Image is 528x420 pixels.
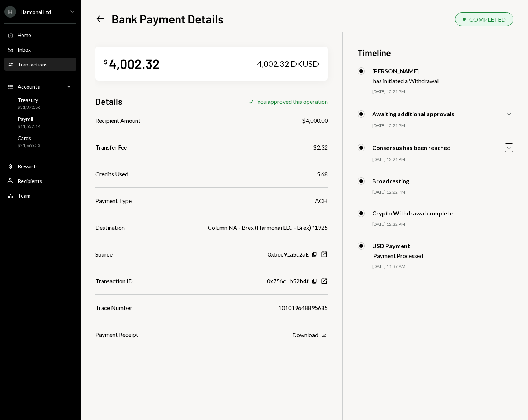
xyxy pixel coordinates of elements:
[469,16,506,23] div: COMPLETED
[18,116,40,122] div: Payroll
[4,159,76,173] a: Rewards
[267,277,309,285] div: 0x756c...b52b4f
[18,84,40,90] div: Accounts
[4,133,76,150] a: Cards$21,665.33
[4,174,76,187] a: Recipients
[18,97,40,103] div: Treasury
[18,135,40,141] div: Cards
[313,143,328,152] div: $2.32
[372,242,423,249] div: USD Payment
[18,192,30,199] div: Team
[4,189,76,202] a: Team
[372,221,513,228] div: [DATE] 12:22 PM
[4,43,76,56] a: Inbox
[4,28,76,41] a: Home
[373,252,423,259] div: Payment Processed
[4,80,76,93] a: Accounts
[18,32,31,38] div: Home
[372,264,513,270] div: [DATE] 11:37 AM
[95,223,125,232] div: Destination
[18,124,40,130] div: $11,552.14
[372,177,409,184] div: Broadcasting
[18,178,42,184] div: Recipients
[372,189,513,195] div: [DATE] 12:22 PM
[372,156,513,163] div: [DATE] 12:21 PM
[317,170,328,178] div: 5.68
[208,223,328,232] div: Column NA - Brex (Harmonai LLC - Brex) *1925
[4,6,16,18] div: H
[95,95,122,107] h3: Details
[4,114,76,131] a: Payroll$11,552.14
[21,9,51,15] div: Harmonai Ltd
[18,47,31,53] div: Inbox
[278,303,328,312] div: 101019648895685
[4,95,76,112] a: Treasury$31,372.86
[4,58,76,71] a: Transactions
[257,98,328,105] div: You approved this operation
[373,77,439,84] div: has initiated a Withdrawal
[257,59,319,69] div: 4,002.32 DKUSD
[372,123,513,129] div: [DATE] 12:21 PM
[18,163,38,169] div: Rewards
[292,331,328,339] button: Download
[95,116,140,125] div: Recipient Amount
[302,116,328,125] div: $4,000.00
[104,58,107,66] div: $
[18,104,40,111] div: $31,372.86
[95,277,133,285] div: Transaction ID
[95,196,132,205] div: Payment Type
[111,11,224,26] h1: Bank Payment Details
[372,110,454,117] div: Awaiting additional approvals
[357,47,513,59] h3: Timeline
[109,55,160,72] div: 4,002.32
[95,250,113,259] div: Source
[315,196,328,205] div: ACH
[372,210,453,217] div: Crypto Withdrawal complete
[95,143,127,152] div: Transfer Fee
[372,67,439,74] div: [PERSON_NAME]
[95,170,128,178] div: Credits Used
[372,144,451,151] div: Consensus has been reached
[18,61,48,67] div: Transactions
[372,89,513,95] div: [DATE] 12:21 PM
[95,303,132,312] div: Trace Number
[95,330,138,339] div: Payment Receipt
[268,250,309,259] div: 0xbce9...a5c2aE
[292,331,318,338] div: Download
[18,143,40,149] div: $21,665.33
